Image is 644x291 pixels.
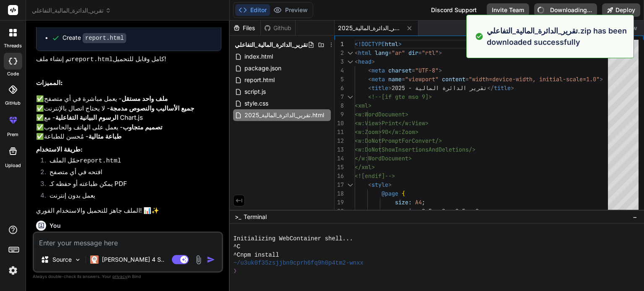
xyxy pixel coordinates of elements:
span: script.js [244,87,267,97]
div: 17 [335,180,344,189]
button: Preview [270,4,311,16]
span: <w:DoNotShowInsertionsAndDeletions/> [355,146,475,153]
div: Discord Support [426,3,482,17]
span: Initializing WebContainer shell... [233,235,353,243]
span: تقرير_الدائرة_المالية_2025.html [244,110,325,120]
span: = [402,75,405,83]
div: 15 [335,163,344,172]
img: Pick Models [74,256,81,263]
span: = [388,49,392,57]
span: "width=device-width, initial-scale=1.0" [469,75,600,83]
span: package.json [244,63,282,73]
span: "viewport" [405,75,439,83]
span: تقرير_الدائرة_المالية_2025.html [338,24,401,32]
code: report.html [71,56,113,63]
span: content [442,75,465,83]
span: title [371,84,388,92]
span: > [388,84,392,92]
span: ❯ [233,267,237,275]
strong: الرسوم البيانية التفاعلية [55,113,118,121]
div: 4 [335,66,344,75]
div: Click to collapse the range. [345,93,356,101]
label: prem [7,131,18,138]
code: report.html [83,33,126,43]
span: < [368,75,371,83]
div: 11 [335,128,344,136]
div: Click to collapse the range. [345,49,356,57]
span: < [355,58,358,65]
span: charset [388,67,412,74]
code: report.html [80,157,121,165]
span: margin: [395,207,418,215]
img: icon [207,255,215,264]
span: < [368,67,371,74]
span: Terminal [244,213,267,221]
span: <w:DoNotPromptForConvert/> [355,137,442,144]
span: dir [408,49,418,57]
div: 7 [335,93,344,101]
span: < [368,181,371,188]
img: Claude 4 Sonnet [90,255,99,264]
div: 10 [335,119,344,128]
span: @page [382,190,398,197]
div: 20 [335,207,344,216]
p: تم إنشاء ملف كامل وقابل للتحميل! [36,54,221,65]
div: 18 [335,189,344,198]
label: threads [4,42,22,49]
span: <!DOCTYPE [355,40,385,48]
span: > [371,58,375,65]
div: 13 [335,145,344,154]
span: <w:Zoom>90</w:Zoom> [355,128,418,136]
button: Deploy [602,3,640,17]
span: privacy [112,274,127,279]
span: 2cm [475,207,486,215]
strong: المميزات: [36,79,63,87]
label: GitHub [5,100,21,107]
button: Invite Team [487,3,529,17]
p: [PERSON_NAME] 4 S.. [102,255,164,264]
span: { [402,190,405,197]
img: settings [6,263,20,278]
span: > [398,40,402,48]
p: Source [52,255,72,264]
strong: طريقة الاستخدام: [36,145,83,153]
div: 5 [335,75,344,84]
span: meta [371,75,385,83]
div: 6 [335,84,344,93]
span: ^C [233,243,240,251]
span: = [465,75,469,83]
h6: You [49,221,61,230]
span: html [358,49,371,57]
span: ; [486,207,489,215]
span: size: [395,198,412,206]
span: style [371,181,388,188]
span: تقرير الدائرة المالية - 2025 [392,84,487,92]
span: ~/u3uk0f35zsjjbn9cprh6fq9h0p4tm2-wnxx [233,259,364,267]
div: Click to collapse the range. [345,180,356,189]
span: > [439,49,442,57]
div: 3 [335,57,344,66]
li: حمّل الملف [43,156,221,167]
li: افتحه في أي متصفح [43,167,221,179]
button: Editor [235,4,270,16]
button: Downloading... [534,3,597,17]
strong: جميع الأساليب والنصوص مدمجة [110,104,194,112]
span: "UTF-8" [415,67,439,74]
span: = [412,67,415,74]
label: code [7,70,19,77]
div: 8 [335,101,344,110]
span: A4 [415,198,422,206]
span: title [494,84,511,92]
div: Create [62,33,126,42]
span: lang [375,49,388,57]
span: <w:View>Print</w:View> [355,119,428,127]
div: 9 [335,110,344,119]
div: 12 [335,136,344,145]
span: > [511,84,514,92]
span: name [388,75,402,83]
span: 2.5cm [455,207,472,215]
div: 2 [335,49,344,57]
span: < [368,84,371,92]
img: alert [475,25,483,48]
span: <w:WordDocument> [355,111,408,118]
